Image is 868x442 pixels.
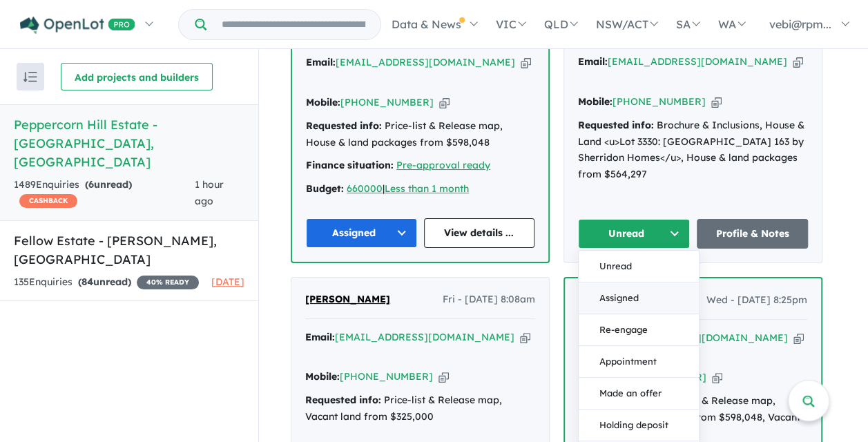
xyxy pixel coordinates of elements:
button: Copy [793,55,803,69]
a: [EMAIL_ADDRESS][DOMAIN_NAME] [608,55,787,68]
button: Unread [579,251,699,282]
a: View details ... [424,218,535,248]
a: Pre-approval ready [396,159,490,171]
button: Copy [793,331,804,345]
button: Copy [438,369,449,384]
strong: Requested info: [578,119,654,131]
strong: Email: [578,55,608,68]
span: 40 % READY [137,276,199,289]
input: Try estate name, suburb, builder or developer [209,10,378,39]
a: Less than 1 month [385,182,469,195]
strong: ( unread) [85,178,132,191]
strong: Mobile: [305,370,340,383]
div: Brochure & Inclusions, House & Land <u>Lot 3330: [GEOGRAPHIC_DATA] 163 by Sherridon Homes</u>, Ho... [578,117,808,183]
a: [EMAIL_ADDRESS][DOMAIN_NAME] [336,56,515,68]
button: Copy [439,95,450,110]
button: Copy [520,330,530,345]
strong: Mobile: [306,96,340,108]
span: [PERSON_NAME] [305,293,390,305]
button: Assigned [579,282,699,314]
span: vebi@rpm... [769,17,831,31]
strong: Email: [306,56,336,68]
img: Openlot PRO Logo White [20,17,135,34]
strong: Finance situation: [306,159,394,171]
span: Fri - [DATE] 8:08am [443,291,535,308]
button: Copy [712,370,722,385]
h5: Fellow Estate - [PERSON_NAME] , [GEOGRAPHIC_DATA] [14,231,244,269]
a: [PHONE_NUMBER] [613,95,706,108]
a: Profile & Notes [697,219,809,249]
button: Add projects and builders [61,63,213,90]
a: [EMAIL_ADDRESS][DOMAIN_NAME] [335,331,514,343]
span: 84 [81,276,93,288]
div: 1489 Enquir ies [14,177,194,210]
button: Re-engage [579,314,699,346]
span: [DATE] [211,276,244,288]
span: 6 [88,178,94,191]
span: 1 hour ago [194,178,223,207]
div: | [306,181,534,198]
strong: Budget: [306,182,344,195]
button: Appointment [579,346,699,378]
h5: Peppercorn Hill Estate - [GEOGRAPHIC_DATA] , [GEOGRAPHIC_DATA] [14,115,244,171]
a: [PHONE_NUMBER] [340,370,433,383]
strong: Requested info: [306,119,382,132]
a: [PHONE_NUMBER] [340,96,434,108]
a: [PERSON_NAME] [305,291,390,308]
span: CASHBACK [19,194,77,208]
strong: ( unread) [78,276,131,288]
button: Made an offer [579,378,699,410]
a: 660000 [347,182,383,195]
div: Price-list & Release map, Vacant land from $325,000 [305,392,535,425]
span: Wed - [DATE] 8:25pm [706,292,807,309]
strong: Email: [305,331,335,343]
button: Copy [711,95,722,109]
strong: Requested info: [305,394,381,406]
button: Unread [578,219,690,249]
button: Copy [521,55,531,70]
button: Holding deposit [579,410,699,441]
div: 135 Enquir ies [14,274,199,291]
div: Price-list & Release map, House & land packages from $598,048 [306,118,534,151]
img: sort.svg [23,72,37,82]
button: Assigned [306,218,417,248]
strong: Mobile: [578,95,613,108]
